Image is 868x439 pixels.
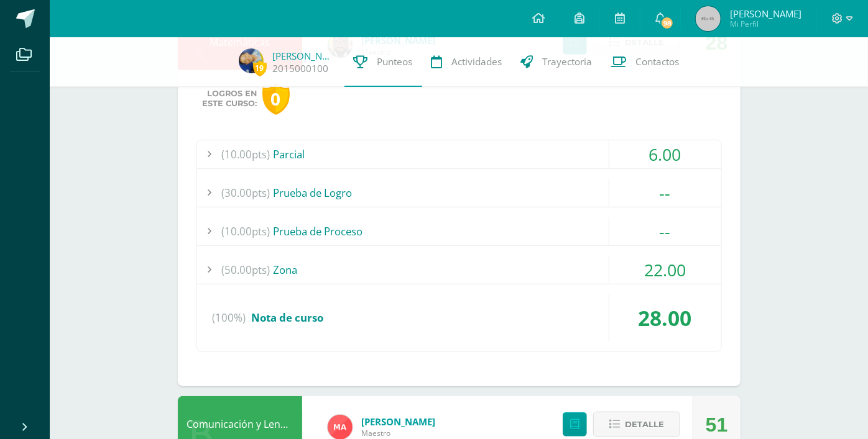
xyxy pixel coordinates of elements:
[262,83,290,115] div: 0
[203,89,257,109] span: Logros en este curso:
[730,7,801,20] span: [PERSON_NAME]
[625,413,664,436] span: Detalle
[362,428,436,438] span: Maestro
[197,140,721,168] div: Parcial
[660,220,671,243] span: --
[730,19,801,29] span: Mi Perfil
[344,37,422,87] a: Punteos
[644,258,686,281] span: 22.00
[253,60,267,76] span: 19
[660,16,674,30] span: 98
[252,310,324,325] span: Nota de curso
[636,55,680,68] span: Contactos
[197,256,721,284] div: Zona
[197,217,721,245] div: Prueba de Proceso
[273,62,329,75] a: 2015000100
[222,217,270,245] span: (10.00pts)
[602,37,689,87] a: Contactos
[362,415,436,428] span: [PERSON_NAME]
[197,179,721,207] div: Prueba de Logro
[222,256,270,284] span: (50.00pts)
[222,140,270,168] span: (10.00pts)
[222,179,270,207] span: (30.00pts)
[660,181,671,204] span: --
[512,37,602,87] a: Trayectoria
[213,294,246,342] span: (100%)
[422,37,512,87] a: Actividades
[593,412,680,437] button: Detalle
[696,6,721,31] img: 45x45
[377,55,413,68] span: Punteos
[452,55,502,68] span: Actividades
[649,143,681,166] span: 6.00
[543,55,593,68] span: Trayectoria
[639,304,692,332] span: 28.00
[239,48,264,73] img: 54bd061dcccaf19a24e77d2dfcf1fddb.png
[273,50,335,62] a: [PERSON_NAME]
